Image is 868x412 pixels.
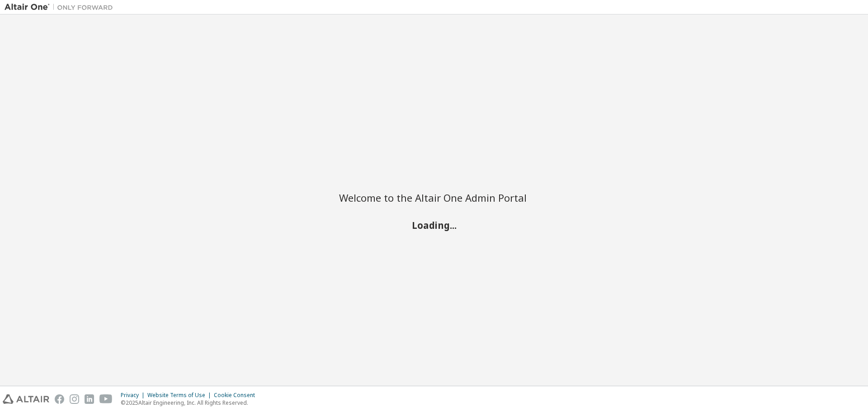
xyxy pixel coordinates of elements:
[55,394,64,404] img: facebook.svg
[121,392,147,399] div: Privacy
[214,392,260,399] div: Cookie Consent
[147,392,214,399] div: Website Terms of Use
[339,219,529,231] h2: Loading...
[3,394,49,404] img: altair_logo.svg
[85,394,94,404] img: linkedin.svg
[70,394,79,404] img: instagram.svg
[5,3,118,12] img: Altair One
[121,399,260,407] p: © 2025 Altair Engineering, Inc. All Rights Reserved.
[339,191,529,204] h2: Welcome to the Altair One Admin Portal
[99,394,113,404] img: youtube.svg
